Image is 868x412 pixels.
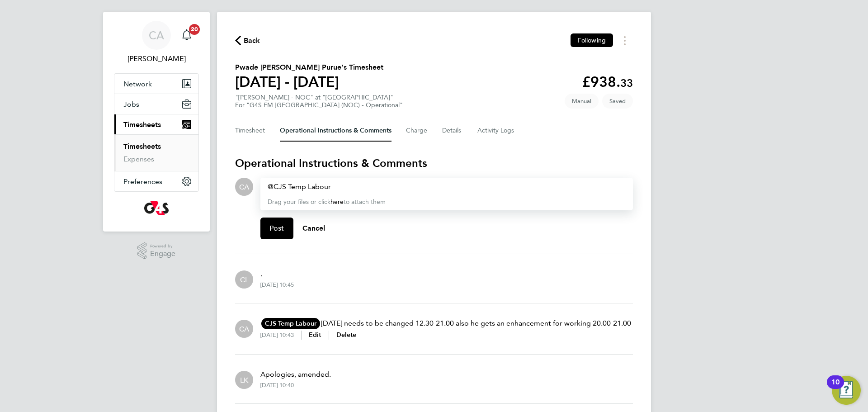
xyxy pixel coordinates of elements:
button: Cancel [293,218,335,239]
span: Drag your files or click to attach them [268,198,386,206]
div: Timesheets [114,134,198,171]
span: This timesheet is Saved. [602,94,633,109]
div: [DATE] 10:40 [260,382,294,389]
span: CA [149,29,164,41]
button: Following [571,33,613,47]
a: CJS Temp Labour [268,182,331,191]
button: Open Resource Center, 10 new notifications [832,376,861,405]
span: Network [123,80,152,88]
button: Back [235,35,260,46]
div: [DATE] 10:43 [260,331,301,339]
a: Powered byEngage [137,242,176,260]
button: Details [442,120,463,142]
p: . [260,269,294,279]
span: CA [239,182,249,192]
span: Edit [309,331,321,339]
span: Following [578,36,606,44]
span: Cancel [302,224,325,232]
button: Preferences [114,171,198,191]
span: CL [240,275,249,284]
span: CJS Temp Labour [261,318,320,329]
a: CA[PERSON_NAME] [114,21,199,64]
div: "[PERSON_NAME] - NOC" at "[GEOGRAPHIC_DATA]" [235,94,403,109]
span: Chyrie Anderson [114,53,199,64]
a: Go to home page [114,201,199,215]
img: g4s-logo-retina.png [144,201,169,215]
button: Network [114,74,198,94]
p: Apologies, amended. [260,369,331,380]
button: Charge [406,120,428,142]
span: Engage [150,250,175,258]
div: ​ [268,181,626,192]
app-decimal: £938. [582,73,633,90]
h1: [DATE] - [DATE] [235,73,383,91]
div: 10 [831,382,840,394]
p: [DATE] needs to be changed 12.30-21.00 also he gets an enhancement for working 20.00-21.00 [260,318,631,329]
h2: Pwade [PERSON_NAME] Purue's Timesheet [235,62,383,73]
div: [DATE] 10:45 [260,281,294,289]
button: Post [260,218,293,239]
div: CJS Temp Labour [235,270,253,289]
span: This timesheet was manually created. [565,94,599,109]
div: For "G4S FM [GEOGRAPHIC_DATA] (NOC) - Operational" [235,101,403,109]
span: LK [240,375,248,385]
span: Preferences [123,177,162,186]
a: Timesheets [123,142,161,151]
nav: Main navigation [103,12,210,232]
button: Timesheet [235,120,265,142]
button: Activity Logs [477,120,515,142]
div: Chyrie Anderson [235,320,253,338]
span: Delete [336,331,357,339]
span: Back [244,35,260,46]
button: Edit [309,331,321,340]
span: 20 [189,24,200,35]
span: Post [269,224,284,233]
button: Delete [336,331,357,340]
div: Chyrie Anderson [235,178,253,196]
button: Operational Instructions & Comments [280,120,392,142]
span: Jobs [123,100,139,109]
a: Expenses [123,155,154,163]
button: Timesheets Menu [617,33,633,47]
h3: Operational Instructions & Comments [235,156,633,170]
a: here [330,198,344,206]
span: 33 [620,76,633,90]
span: Powered by [150,242,175,250]
button: Jobs [114,94,198,114]
button: Timesheets [114,114,198,134]
span: CA [239,324,249,334]
span: Timesheets [123,120,161,129]
div: Louise Kempster [235,371,253,389]
a: 20 [178,21,196,50]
